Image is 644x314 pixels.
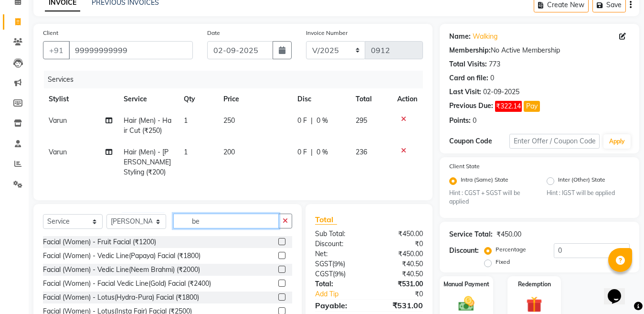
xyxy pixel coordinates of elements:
[118,88,178,110] th: Service
[43,237,156,247] div: Facial (Women) - Fruit Facial (₹1200)
[317,147,328,157] span: 0 %
[369,269,430,279] div: ₹40.50
[223,116,235,125] span: 250
[449,87,481,97] div: Last Visit:
[473,32,497,42] a: Walking
[603,134,631,149] button: Apply
[308,300,369,311] div: Payable:
[308,259,369,269] div: ( )
[124,148,171,176] span: Hair (Men) - [PERSON_NAME] Styling (₹200)
[449,45,630,55] div: No Active Membership
[521,294,547,314] img: _gift.svg
[308,229,369,239] div: Sub Total:
[483,87,519,97] div: 02-09-2025
[297,116,307,126] span: 0 F
[124,116,171,135] span: Hair (Men) - Hair Cut (₹250)
[49,148,67,156] span: Varun
[308,269,369,279] div: ( )
[308,239,369,249] div: Discount:
[496,245,526,254] label: Percentage
[449,116,471,126] div: Points:
[369,249,430,259] div: ₹450.00
[518,280,551,289] label: Redemption
[391,88,423,110] th: Action
[44,71,430,88] div: Services
[43,251,201,261] div: Facial (Women) - Vedic Line(Papaya) Facial (₹1800)
[369,259,430,269] div: ₹40.50
[524,101,540,112] button: Pay
[43,292,199,303] div: Facial (Women) - Lotus(Hydra-Pura) Facial (₹1800)
[473,116,476,126] div: 0
[509,134,600,149] input: Enter Offer / Coupon Code
[308,289,379,299] a: Add Tip
[490,73,494,83] div: 0
[207,29,220,37] label: Date
[496,229,521,239] div: ₹450.00
[369,239,430,249] div: ₹0
[350,88,391,110] th: Total
[449,136,509,146] div: Coupon Code
[292,88,350,110] th: Disc
[315,270,333,278] span: CGST
[356,116,367,125] span: 295
[184,148,188,156] span: 1
[369,229,430,239] div: ₹450.00
[449,101,493,112] div: Previous Due:
[449,229,493,239] div: Service Total:
[335,270,344,278] span: 9%
[449,189,532,206] small: Hint : CGST + SGST will be applied
[43,29,58,37] label: Client
[218,88,291,110] th: Price
[449,32,471,42] div: Name:
[311,147,313,157] span: |
[496,258,510,266] label: Fixed
[69,41,193,59] input: Search by Name/Mobile/Email/Code
[43,279,211,289] div: Facial (Women) - Facial Vedic Line(Gold) Facial (₹2400)
[334,260,343,268] span: 9%
[315,260,332,268] span: SGST
[449,246,479,256] div: Discount:
[43,265,200,275] div: Facial (Women) - Vedic Line(Neem Brahmi) (₹2000)
[449,162,480,171] label: Client State
[461,175,508,187] label: Intra (Same) State
[449,45,491,55] div: Membership:
[454,294,479,313] img: _cash.svg
[379,289,430,299] div: ₹0
[184,116,188,125] span: 1
[315,215,337,225] span: Total
[495,101,522,112] span: ₹322.14
[306,29,348,37] label: Invoice Number
[317,116,328,126] span: 0 %
[449,73,488,83] div: Card on file:
[49,116,67,125] span: Varun
[356,148,367,156] span: 236
[178,88,218,110] th: Qty
[308,279,369,289] div: Total:
[173,214,279,228] input: Search or Scan
[547,189,630,197] small: Hint : IGST will be applied
[43,88,118,110] th: Stylist
[297,147,307,157] span: 0 F
[369,279,430,289] div: ₹531.00
[43,41,70,59] button: +91
[223,148,235,156] span: 200
[558,175,605,187] label: Inter (Other) State
[489,59,500,69] div: 773
[311,116,313,126] span: |
[604,276,634,304] iframe: chat widget
[369,300,430,311] div: ₹531.00
[308,249,369,259] div: Net:
[443,280,489,289] label: Manual Payment
[449,59,487,69] div: Total Visits:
